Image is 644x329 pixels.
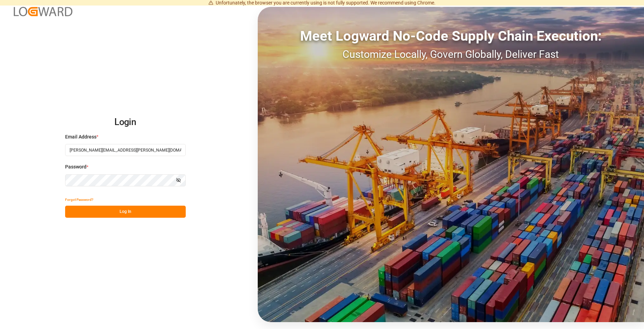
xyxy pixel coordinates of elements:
button: Log In [65,206,186,218]
button: Forgot Password? [65,194,93,206]
img: Logward_new_orange.png [14,7,72,16]
span: Email Address [65,133,96,141]
div: Customize Locally, Govern Globally, Deliver Fast [258,47,644,62]
span: Password [65,163,86,171]
div: Meet Logward No-Code Supply Chain Execution: [258,26,644,47]
h2: Login [65,111,186,133]
input: Enter your email [65,144,186,156]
